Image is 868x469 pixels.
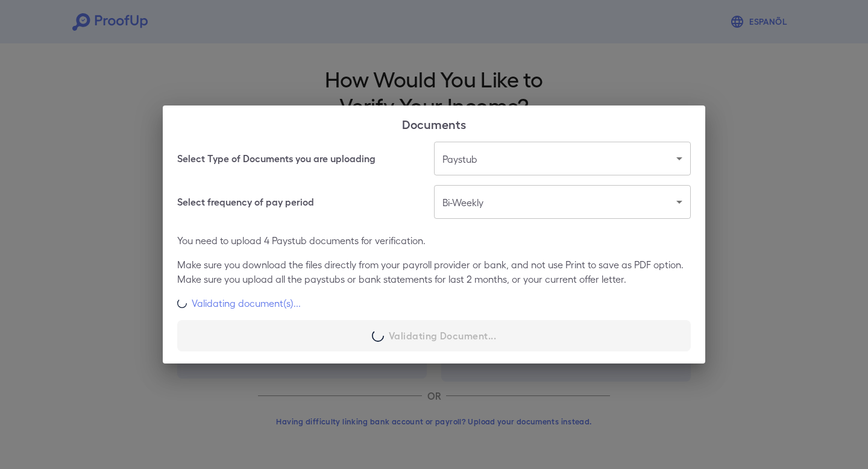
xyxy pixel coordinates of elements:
div: Bi-Weekly [434,185,691,219]
p: You need to upload 4 Paystub documents for verification. [177,233,691,248]
h6: Select Type of Documents you are uploading [177,151,376,166]
p: Make sure you download the files directly from your payroll provider or bank, and not use Print t... [177,257,691,286]
div: Paystub [434,142,691,175]
p: Validating document(s)... [192,296,301,310]
h2: Documents [163,105,705,142]
h6: Select frequency of pay period [177,195,314,209]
